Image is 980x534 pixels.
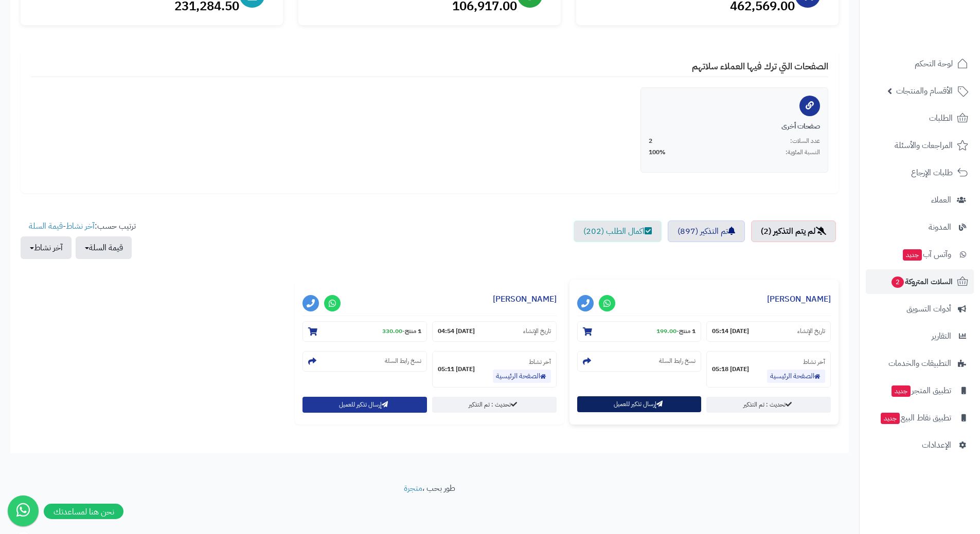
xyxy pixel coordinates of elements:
a: تحديث : تم التذكير [706,397,831,413]
section: نسخ رابط السلة [577,351,702,372]
a: [PERSON_NAME] [767,293,831,305]
span: التقارير [932,329,951,343]
a: أدوات التسويق [866,297,974,321]
span: الإعدادات [922,438,951,452]
small: نسخ رابط السلة [385,357,421,365]
span: المدونة [929,220,951,234]
span: السلات المتروكة [890,274,953,289]
button: إرسال تذكير للعميل [577,396,702,412]
div: صفحات أخرى [649,121,820,132]
span: طلبات الإرجاع [911,165,953,180]
button: آخر نشاط [21,236,72,259]
section: 1 منتج-330.00 [302,321,427,342]
a: الصفحة الرئيسية [767,370,825,383]
a: متجرة [404,482,422,494]
a: لم يتم التذكير (2) [751,220,836,242]
a: تم التذكير (897) [668,220,745,242]
a: السلات المتروكة2 [866,269,974,294]
strong: 1 منتج [679,326,696,336]
span: الأقسام والمنتجات [896,84,953,98]
strong: [DATE] 04:54 [438,327,475,336]
span: جديد [881,413,900,424]
span: 100% [649,148,666,157]
button: إرسال تذكير للعميل [302,397,427,413]
small: - [656,327,696,336]
section: 1 منتج-199.00 [577,321,702,342]
span: العملاء [931,193,951,207]
span: المراجعات والأسئلة [895,138,953,153]
a: التقارير [866,324,974,348]
strong: 1 منتج [405,326,421,336]
ul: ترتيب حسب: - [21,220,136,259]
span: الطلبات [929,111,953,125]
a: الصفحة الرئيسية [493,370,551,383]
a: المدونة [866,215,974,240]
span: 2 [892,277,904,288]
span: 2 [649,137,652,145]
small: آخر نشاط [529,357,551,366]
button: قيمة السلة [76,236,132,259]
span: تطبيق نقاط البيع [880,411,951,425]
strong: 330.00 [382,326,402,336]
small: تاريخ الإنشاء [523,327,551,336]
span: لوحة التحكم [915,57,953,71]
a: الطلبات [866,106,974,131]
span: عدد السلات: [790,137,820,145]
section: نسخ رابط السلة [302,351,427,372]
a: لوحة التحكم [866,51,974,76]
small: تاريخ الإنشاء [797,327,825,336]
small: نسخ رابط السلة [659,357,696,365]
strong: [DATE] 05:11 [438,365,475,374]
a: [PERSON_NAME] [493,293,557,305]
strong: [DATE] 05:14 [712,327,749,336]
span: أدوات التسويق [906,302,951,316]
span: وآتس آب [902,247,951,262]
a: تطبيق المتجرجديد [866,378,974,403]
strong: 199.00 [656,326,676,336]
span: النسبة المئوية: [786,148,820,157]
h4: الصفحات التي ترك فيها العملاء سلاتهم [31,61,828,77]
small: آخر نشاط [803,357,825,366]
span: التطبيقات والخدمات [888,356,951,371]
a: العملاء [866,188,974,212]
a: تحديث : تم التذكير [432,397,557,413]
a: طلبات الإرجاع [866,160,974,185]
span: جديد [903,249,922,261]
strong: [DATE] 05:18 [712,365,749,374]
span: جديد [892,385,911,397]
a: قيمة السلة [29,220,63,232]
a: تطبيق نقاط البيعجديد [866,406,974,430]
a: وآتس آبجديد [866,242,974,267]
small: - [382,327,421,336]
a: التطبيقات والخدمات [866,351,974,376]
a: آخر نشاط [66,220,95,232]
a: الإعدادات [866,433,974,457]
a: المراجعات والأسئلة [866,133,974,158]
span: تطبيق المتجر [890,383,951,398]
a: اكمال الطلب (202) [574,220,662,242]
